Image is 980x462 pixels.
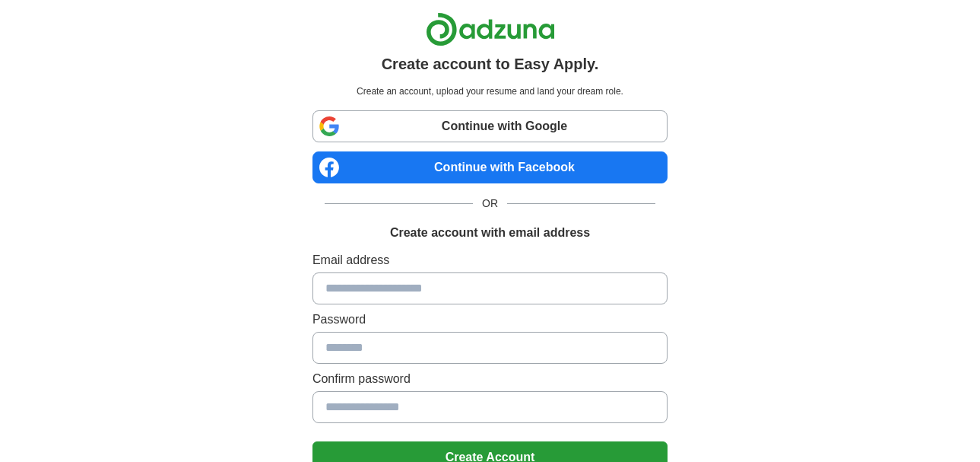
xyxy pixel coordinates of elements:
[312,370,668,388] label: Confirm password
[312,110,668,142] a: Continue with Google
[382,53,599,75] h1: Create account to Easy Apply.
[316,84,664,98] p: Create an account, upload your resume and land your dream role.
[312,251,668,269] label: Email address
[390,224,590,242] h1: Create account with email address
[312,311,668,329] label: Password
[312,151,668,183] a: Continue with Facebook
[473,196,507,212] span: OR
[426,12,555,46] img: Adzuna logo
